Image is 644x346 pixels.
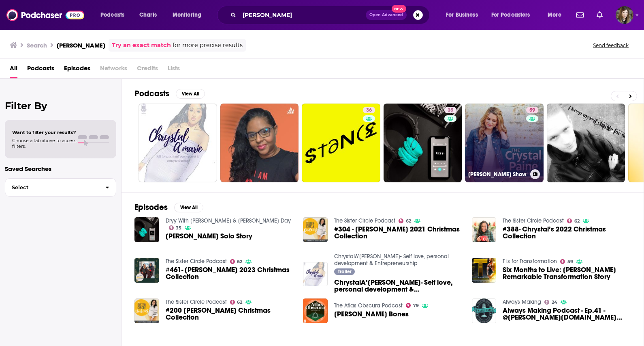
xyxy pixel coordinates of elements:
[567,218,580,223] a: 62
[591,42,631,49] button: Send feedback
[174,203,203,212] button: View All
[406,219,411,223] span: 62
[303,217,328,242] img: #304 - Chrystal’s 2021 Christmas Collection
[12,138,76,149] span: Choose a tab above to access filters.
[5,100,116,112] h2: Filter By
[465,104,544,182] a: 59[PERSON_NAME] Show
[573,8,587,22] a: Show notifications dropdown
[176,89,205,99] button: View All
[57,41,105,49] h3: [PERSON_NAME]
[503,307,631,321] a: Always Making Podcast - Ep.41 - @Chrystal.dawn.art
[526,107,538,113] a: 59
[230,259,243,264] a: 62
[166,233,252,240] a: Chrystal's Solo Story
[392,5,406,13] span: New
[472,258,497,283] img: Six Months to Live: Chrystal's Remarkable Transformation Story
[5,185,99,190] span: Select
[334,226,462,240] a: #304 - Chrystal’s 2021 Christmas Collection
[503,298,541,305] a: Always Making
[334,217,395,224] a: The Sister Circle Podcast
[399,218,411,223] a: 62
[139,9,157,21] span: Charts
[10,62,17,78] a: All
[134,298,159,323] img: #200 Chrystal’s Christmas Collection
[137,62,158,78] span: Credits
[334,253,449,267] a: ChrystalA’marie- Self love, personal development & Entrepreneurship
[166,266,294,280] a: #461- Chrystal’s 2023 Christmas Collection
[166,307,294,321] a: #200 Chrystal’s Christmas Collection
[468,171,527,178] h3: [PERSON_NAME] Show
[448,106,453,115] span: 35
[239,9,366,22] input: Search podcasts, credits, & more...
[134,9,162,22] a: Charts
[334,311,409,318] a: Thomas Paine’s Bones
[503,258,557,265] a: T is for Transformation
[5,178,116,197] button: Select
[166,298,227,305] a: The Sister Circle Podcast
[303,262,328,287] img: ChrystalA’marie- Self love, personal development & Entrepreneurship (Trailer)
[112,41,171,50] a: Try an exact match
[503,266,631,280] a: Six Months to Live: Chrystal's Remarkable Transformation Story
[334,311,409,318] span: [PERSON_NAME] Bones
[100,9,124,21] span: Podcasts
[567,260,573,264] span: 59
[134,258,159,283] img: #461- Chrystal’s 2023 Christmas Collection
[166,233,252,240] span: [PERSON_NAME] Solo Story
[369,13,403,17] span: Open Advanced
[334,279,462,293] a: ChrystalA’marie- Self love, personal development & Entrepreneurship (Trailer)
[237,260,242,264] span: 62
[27,41,47,49] h3: Search
[334,302,403,309] a: The Atlas Obscura Podcast
[334,226,462,240] span: #304 - [PERSON_NAME] 2021 Christmas Collection
[503,266,631,280] span: Six Months to Live: [PERSON_NAME] Remarkable Transformation Story
[552,301,557,304] span: 24
[166,266,294,280] span: #461- [PERSON_NAME] 2023 Christmas Collection
[27,62,54,78] a: Podcasts
[166,307,294,321] span: #200 [PERSON_NAME] Christmas Collection
[472,217,497,242] img: #388- Chrystal’s 2022 Christmas Collection
[472,298,497,323] img: Always Making Podcast - Ep.41 - @Chrystal.dawn.art
[95,9,135,22] button: open menu
[406,303,419,308] a: 79
[366,10,407,20] button: Open AdvancedNew
[167,9,212,22] button: open menu
[169,225,182,230] a: 35
[166,217,291,224] a: Dryy With Matt Pink & Chrystal Day
[503,307,631,321] span: Always Making Podcast - Ep.41 - @[PERSON_NAME][DOMAIN_NAME][PERSON_NAME]
[366,106,372,115] span: 36
[303,298,328,323] img: Thomas Paine’s Bones
[548,9,561,21] span: More
[560,259,573,264] a: 59
[237,301,242,304] span: 62
[176,226,181,230] span: 35
[134,89,169,99] h2: Podcasts
[6,7,84,23] img: Podchaser - Follow, Share and Rate Podcasts
[5,165,116,173] p: Saved Searches
[486,9,542,22] button: open menu
[100,62,127,78] span: Networks
[574,219,580,223] span: 62
[616,6,633,24] img: User Profile
[384,104,462,182] a: 35
[503,226,631,240] a: #388- Chrystal’s 2022 Christmas Collection
[440,9,488,22] button: open menu
[544,300,557,305] a: 24
[173,41,243,50] span: for more precise results
[302,104,380,182] a: 36
[12,130,76,135] span: Want to filter your results?
[529,106,535,115] span: 59
[168,62,180,78] span: Lists
[134,202,203,212] a: EpisodesView All
[134,89,205,99] a: PodcastsView All
[134,217,159,242] a: Chrystal's Solo Story
[64,62,90,78] a: Episodes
